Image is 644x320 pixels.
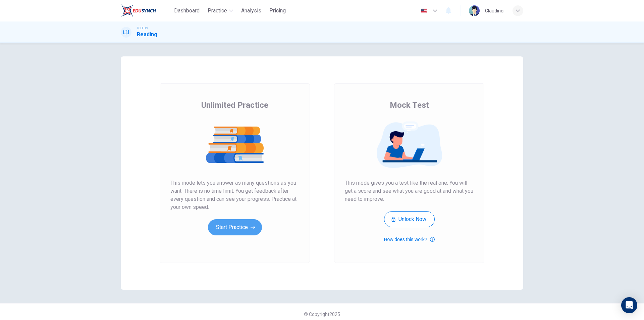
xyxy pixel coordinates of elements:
[485,7,504,15] div: Claudinei
[171,5,202,17] button: Dashboard
[238,5,264,17] button: Analysis
[304,312,340,317] span: © Copyright 2025
[205,5,236,17] button: Practice
[201,100,268,110] span: Unlimited Practice
[121,4,171,17] a: EduSynch logo
[267,5,288,17] button: Pricing
[208,219,262,235] button: Start Practice
[269,7,286,15] span: Pricing
[137,26,148,31] span: TOEFL®
[384,235,434,243] button: How does this work?
[621,297,637,313] div: Open Intercom Messenger
[420,8,428,13] img: en
[345,179,474,203] span: This mode gives you a test like the real one. You will get a score and see what you are good at a...
[241,7,261,15] span: Analysis
[384,211,435,227] button: Unlock Now
[170,179,299,211] span: This mode lets you answer as many questions as you want. There is no time limit. You get feedback...
[121,4,156,17] img: EduSynch logo
[390,100,429,110] span: Mock Test
[174,7,200,15] span: Dashboard
[469,5,480,16] img: Profile picture
[137,31,157,39] h1: Reading
[208,7,227,15] span: Practice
